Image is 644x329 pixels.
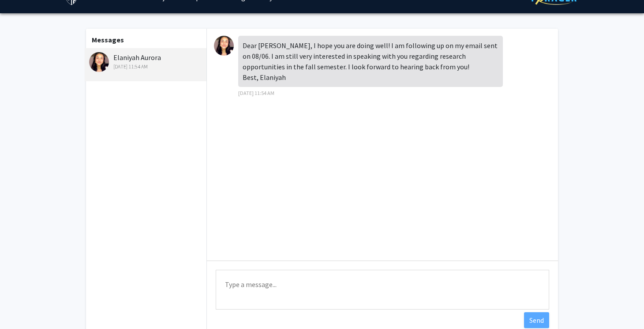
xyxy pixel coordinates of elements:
iframe: Chat [7,289,37,322]
div: [DATE] 11:54 AM [89,63,204,71]
textarea: Message [216,270,549,310]
div: Dear [PERSON_NAME], I hope you are doing well! I am following up on my email sent on 08/06. I am ... [238,36,503,87]
img: Elaniyah Aurora [214,36,234,56]
button: Send [524,312,549,328]
img: Elaniyah Aurora [89,52,109,72]
div: Elaniyah Aurora [89,52,204,71]
b: Messages [92,35,124,44]
span: [DATE] 11:54 AM [238,90,274,96]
